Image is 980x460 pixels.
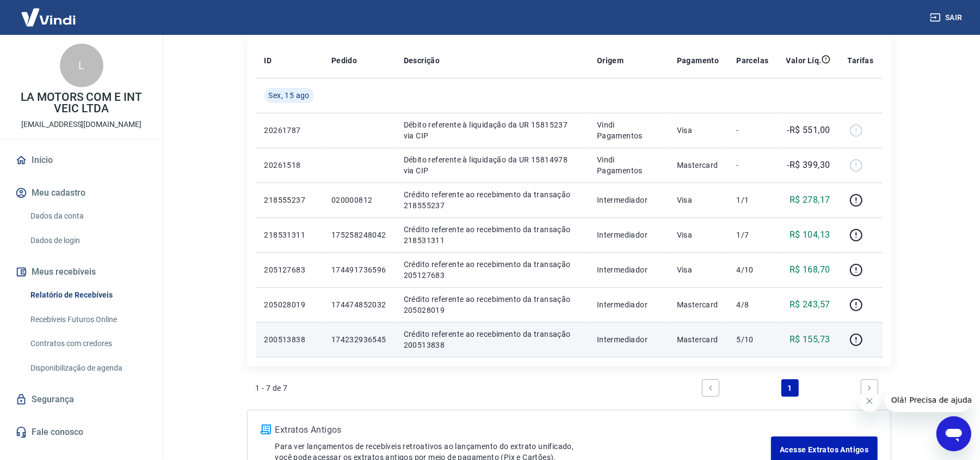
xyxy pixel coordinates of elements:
[597,299,660,310] p: Intermediador
[677,195,719,205] p: Visa
[677,334,719,345] p: Mastercard
[677,125,719,136] p: Visa
[13,181,150,205] button: Meu cadastro
[736,125,768,136] p: -
[885,388,971,412] iframe: Mensagem da empresa
[264,160,314,171] p: 20261518
[26,357,150,379] a: Disponibilização de agenda
[404,294,580,316] p: Crédito referente ao recebimento da transação 205028019
[269,90,310,101] span: Sex, 15 ago
[26,205,150,227] a: Dados da conta
[13,420,150,444] a: Fale conosco
[677,299,719,310] p: Mastercard
[698,375,883,401] ul: Pagination
[597,334,660,345] p: Intermediador
[264,229,314,240] p: 218531311
[9,92,154,114] p: LA MOTORS COM E INT VEIC LTDA
[936,416,971,451] iframe: Botão para abrir a janela de mensagens
[597,195,660,205] p: Intermediador
[787,124,830,137] p: -R$ 551,00
[597,229,660,240] p: Intermediador
[7,8,91,16] span: Olá! Precisa de ajuda?
[13,260,150,284] button: Meus recebíveis
[404,154,580,176] p: Débito referente à liquidação da UR 15814978 via CIP
[786,55,822,66] p: Valor Líq.
[331,264,386,275] p: 174491736596
[264,195,314,205] p: 218555237
[331,334,386,345] p: 174232936545
[790,333,830,346] p: R$ 155,73
[597,154,660,176] p: Vindi Pagamentos
[26,284,150,306] a: Relatório de Recebíveis
[264,334,314,345] p: 200513838
[26,229,150,252] a: Dados de login
[677,55,719,66] p: Pagamento
[781,379,799,397] a: Page 1 is your current page
[702,379,719,397] a: Previous page
[331,299,386,310] p: 174474852032
[736,264,768,275] p: 4/10
[790,298,830,311] p: R$ 243,57
[677,264,719,275] p: Visa
[26,332,150,355] a: Contratos com credores
[848,55,874,66] p: Tarifas
[736,229,768,240] p: 1/7
[26,308,150,331] a: Recebíveis Futuros Online
[264,299,314,310] p: 205028019
[13,148,150,172] a: Início
[404,119,580,141] p: Débito referente à liquidação da UR 15815237 via CIP
[736,195,768,205] p: 1/1
[790,228,830,241] p: R$ 104,13
[261,425,271,434] img: ícone
[677,229,719,240] p: Visa
[264,264,314,275] p: 205127683
[264,55,272,66] p: ID
[21,119,141,130] p: [EMAIL_ADDRESS][DOMAIN_NAME]
[861,379,878,397] a: Next page
[859,390,880,412] iframe: Fechar mensagem
[736,299,768,310] p: 4/8
[790,263,830,276] p: R$ 168,70
[404,259,580,281] p: Crédito referente ao recebimento da transação 205127683
[264,125,314,136] p: 20261787
[13,388,150,411] a: Segurança
[790,193,830,207] p: R$ 278,17
[404,224,580,246] p: Crédito referente ao recebimento da transação 218531311
[60,44,103,87] div: L
[13,1,84,34] img: Vindi
[404,189,580,211] p: Crédito referente ao recebimento da transação 218555237
[736,55,768,66] p: Parcelas
[736,334,768,345] p: 5/10
[331,229,386,240] p: 175258248042
[787,159,830,172] p: -R$ 399,30
[256,383,288,394] p: 1 - 7 de 7
[928,8,967,28] button: Sair
[331,55,357,66] p: Pedido
[404,329,580,350] p: Crédito referente ao recebimento da transação 200513838
[404,55,440,66] p: Descrição
[597,119,660,141] p: Vindi Pagamentos
[275,423,772,437] p: Extratos Antigos
[736,160,768,171] p: -
[597,55,624,66] p: Origem
[597,264,660,275] p: Intermediador
[331,195,386,205] p: 020000812
[677,160,719,171] p: Mastercard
